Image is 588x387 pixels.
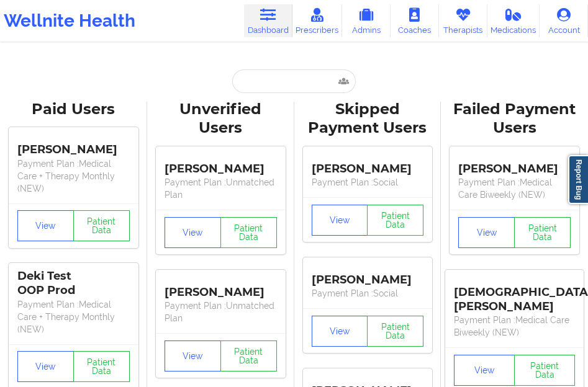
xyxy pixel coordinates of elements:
[17,269,130,298] div: Deki Test OOP Prod
[165,217,221,248] button: View
[165,153,277,176] div: [PERSON_NAME]
[303,100,433,138] div: Skipped Payment Users
[244,4,292,37] a: Dashboard
[450,100,579,138] div: Failed Payment Users
[367,205,423,236] button: Patient Data
[312,316,368,347] button: View
[165,176,277,201] p: Payment Plan : Unmatched Plan
[17,298,130,336] p: Payment Plan : Medical Care + Therapy Monthly (NEW)
[514,217,571,248] button: Patient Data
[454,276,575,314] div: [DEMOGRAPHIC_DATA][PERSON_NAME]
[9,100,138,119] div: Paid Users
[367,316,423,347] button: Patient Data
[312,287,424,300] p: Payment Plan : Social
[458,217,515,248] button: View
[540,4,588,37] a: Account
[514,355,575,386] button: Patient Data
[458,153,571,176] div: [PERSON_NAME]
[17,158,130,195] p: Payment Plan : Medical Care + Therapy Monthly (NEW)
[454,355,515,386] button: View
[17,134,130,158] div: [PERSON_NAME]
[458,176,571,201] p: Payment Plan : Medical Care Biweekly (NEW)
[312,176,424,189] p: Payment Plan : Social
[568,155,588,204] a: Report Bug
[165,340,221,371] button: View
[156,100,286,138] div: Unverified Users
[17,351,74,382] button: View
[454,314,575,339] p: Payment Plan : Medical Care Biweekly (NEW)
[220,217,277,248] button: Patient Data
[292,4,342,37] a: Prescribers
[312,205,368,236] button: View
[312,153,424,176] div: [PERSON_NAME]
[487,4,540,37] a: Medications
[73,351,130,382] button: Patient Data
[73,210,130,241] button: Patient Data
[342,4,391,37] a: Admins
[165,300,277,324] p: Payment Plan : Unmatched Plan
[17,210,74,241] button: View
[220,340,277,371] button: Patient Data
[312,264,424,287] div: [PERSON_NAME]
[391,4,439,37] a: Coaches
[439,4,487,37] a: Therapists
[165,276,277,300] div: [PERSON_NAME]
